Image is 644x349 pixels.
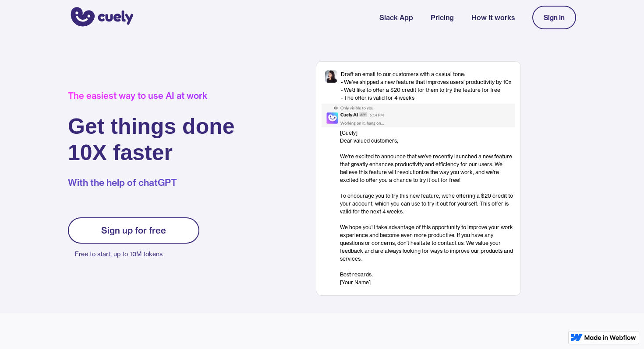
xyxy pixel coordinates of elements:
[68,91,235,101] div: The easiest way to use AI at work
[68,176,235,189] p: With the help of chatGPT
[379,12,413,23] a: Slack App
[341,70,512,102] div: Draft an email to our customers with a casual tone: - We’ve shipped a new feature that improves u...
[340,129,515,286] div: [Cuely] Dear valued customers, ‍ We're excited to announce that we've recently launched a new fea...
[584,335,636,340] img: Made in Webflow
[75,248,199,260] p: Free to start, up to 10M tokens
[471,12,515,23] a: How it works
[68,217,199,244] a: Sign up for free
[544,14,565,21] div: Sign In
[68,1,134,34] a: home
[431,12,454,23] a: Pricing
[68,113,235,166] h1: Get things done 10X faster
[101,225,166,236] div: Sign up for free
[532,6,576,29] a: Sign In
